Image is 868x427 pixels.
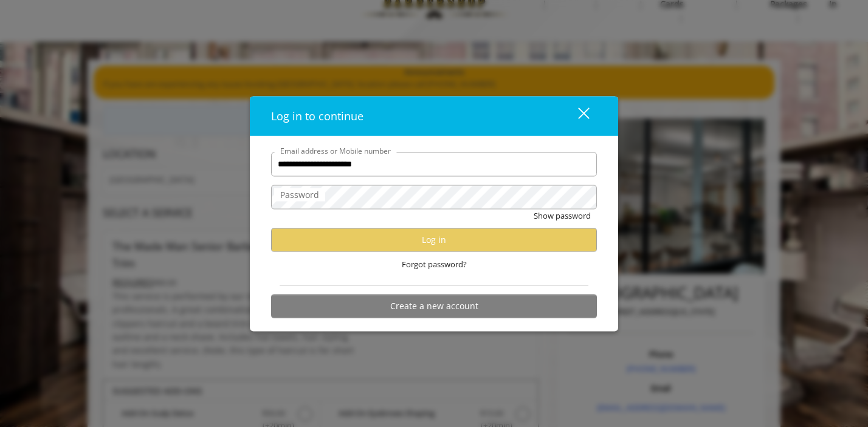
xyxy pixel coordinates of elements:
[271,294,597,318] button: Create a new account
[271,108,363,123] span: Log in to continue
[271,228,597,251] button: Log in
[274,145,397,156] label: Email address or Mobile number
[534,209,591,222] button: Show password
[556,103,597,128] button: close dialog
[271,185,597,209] input: Password
[271,152,597,176] input: Email address or Mobile number
[564,107,588,125] div: close dialog
[274,188,325,201] label: Password
[402,258,467,270] span: Forgot password?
